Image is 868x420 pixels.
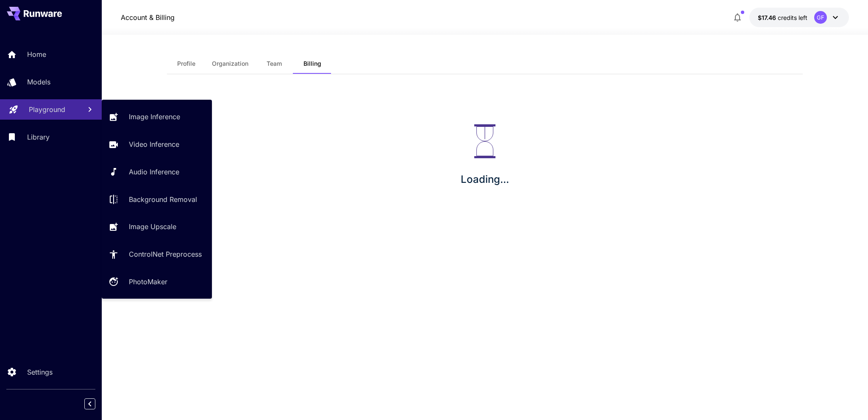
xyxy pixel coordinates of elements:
[814,11,827,24] div: GF
[102,216,212,237] a: Image Upscale
[129,139,179,149] p: Video Inference
[129,194,197,204] p: Background Removal
[461,172,509,187] p: Loading...
[102,106,212,127] a: Image Inference
[129,112,180,122] p: Image Inference
[84,398,95,409] button: Collapse sidebar
[29,104,65,115] p: Playground
[177,60,195,67] span: Profile
[27,77,50,87] p: Models
[91,396,102,412] div: Collapse sidebar
[778,14,807,21] span: credits left
[102,162,212,182] a: Audio Inference
[27,132,50,142] p: Library
[758,13,807,22] div: $17.45539
[27,49,46,59] p: Home
[758,14,778,21] span: $17.46
[749,8,849,27] button: $17.45539
[27,367,53,377] p: Settings
[129,277,167,287] p: PhotoMaker
[121,12,175,22] p: Account & Billing
[102,189,212,210] a: Background Removal
[267,60,282,67] span: Team
[212,60,248,67] span: Organization
[303,60,321,67] span: Billing
[102,272,212,292] a: PhotoMaker
[102,244,212,265] a: ControlNet Preprocess
[129,167,179,177] p: Audio Inference
[129,221,176,232] p: Image Upscale
[102,134,212,155] a: Video Inference
[129,249,202,259] p: ControlNet Preprocess
[121,12,175,22] nav: breadcrumb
